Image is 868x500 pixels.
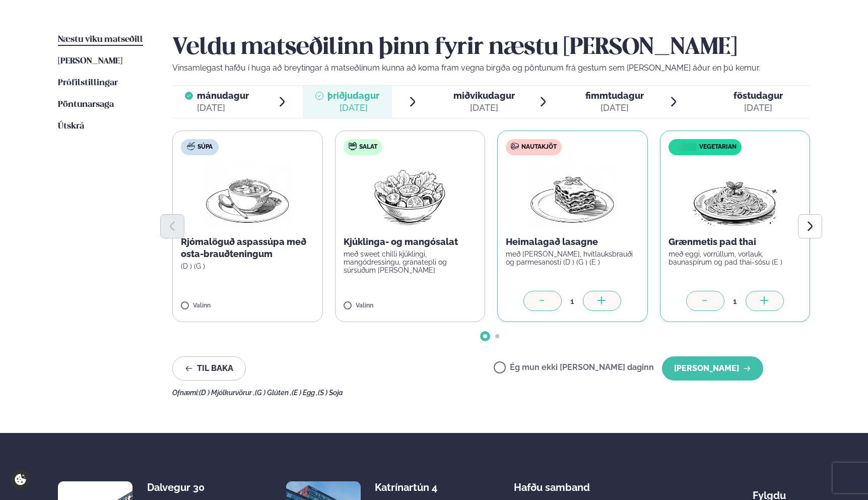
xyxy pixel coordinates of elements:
[197,143,213,151] span: Súpa
[292,389,318,397] span: (E ) Egg ,
[197,90,249,101] span: mánudagur
[483,334,487,338] span: Go to slide 1
[344,250,477,274] p: með sweet chilli kjúklingi, mangódressingu, granatepli og súrsuðum [PERSON_NAME]
[203,163,292,228] img: Soup.png
[798,214,822,238] button: Next slide
[327,90,379,101] span: þriðjudagur
[344,236,477,248] p: Kjúklinga- og mangósalat
[514,473,590,493] span: Hafðu samband
[187,142,195,150] img: soup.svg
[172,62,810,74] p: Vinsamlegast hafðu í huga að breytingar á matseðlinum kunna að koma fram vegna birgða og pöntunum...
[365,163,454,228] img: Salad.png
[58,77,118,89] a: Prófílstillingar
[160,214,184,238] button: Previous slide
[58,35,143,44] span: Næstu viku matseðill
[733,90,783,101] span: föstudagur
[199,389,255,397] span: (D ) Mjólkurvörur ,
[181,262,314,270] p: (D ) (G )
[58,55,122,68] a: [PERSON_NAME]
[197,102,249,114] div: [DATE]
[506,236,639,248] p: Heimalagað lasagne
[172,34,810,62] h2: Veldu matseðilinn þinn fyrir næstu [PERSON_NAME]
[255,389,292,397] span: (G ) Glúten ,
[349,142,357,150] img: salad.svg
[58,122,84,131] span: Útskrá
[669,236,802,248] p: Grænmetis pad thai
[359,143,377,151] span: Salat
[58,99,114,111] a: Pöntunarsaga
[318,389,343,397] span: (S ) Soja
[181,236,314,260] p: Rjómalöguð aspassúpa með osta-brauðteningum
[172,389,810,397] div: Ofnæmi:
[733,102,783,114] div: [DATE]
[58,34,143,46] a: Næstu viku matseðill
[172,356,246,381] button: Til baka
[453,102,515,114] div: [DATE]
[147,481,227,493] div: Dalvegur 30
[699,143,737,151] span: Vegetarian
[327,102,379,114] div: [DATE]
[511,142,519,150] img: beef.svg
[669,250,802,266] p: með eggi, vorrúllum, vorlauk, baunaspírum og pad thai-sósu (E )
[58,57,122,66] span: [PERSON_NAME]
[724,295,746,307] div: 1
[495,334,499,338] span: Go to slide 2
[506,250,639,266] p: með [PERSON_NAME], hvítlauksbrauði og parmesanosti (D ) (G ) (E )
[585,90,644,101] span: fimmtudagur
[671,143,699,152] img: icon
[528,163,617,228] img: Lasagna.png
[58,120,84,133] a: Útskrá
[58,100,114,109] span: Pöntunarsaga
[691,163,779,228] img: Spagetti.png
[585,102,644,114] div: [DATE]
[453,90,515,101] span: miðvikudagur
[58,79,118,87] span: Prófílstillingar
[10,469,31,490] a: Cookie settings
[521,143,557,151] span: Nautakjöt
[562,295,583,307] div: 1
[662,356,763,381] button: [PERSON_NAME]
[375,481,455,493] div: Katrínartún 4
